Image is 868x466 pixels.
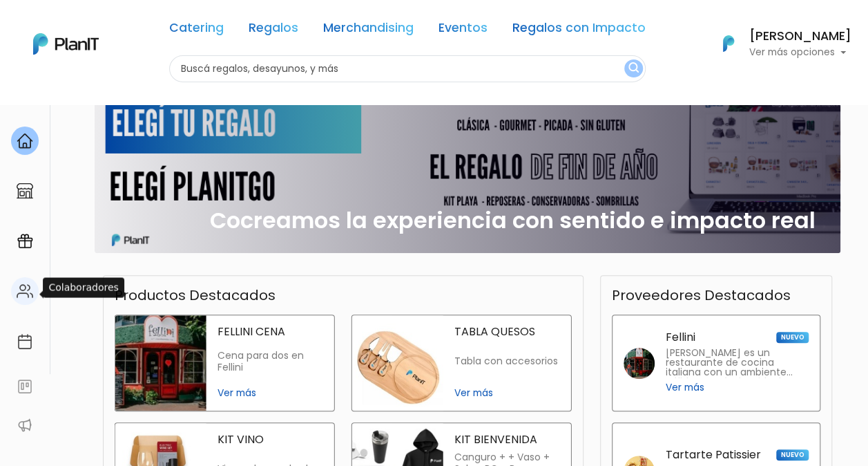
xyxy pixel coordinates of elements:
a: tabla quesos TABLA QUESOS Tabla con accesorios Ver más [351,315,572,411]
p: Fellini [666,332,695,343]
a: fellini cena FELLINI CENA Cena para dos en Fellini Ver más [115,315,335,411]
button: PlanIt Logo [PERSON_NAME] Ver más opciones [705,26,851,62]
img: tabla quesos [352,315,443,411]
h6: [PERSON_NAME] [749,30,851,43]
img: partners-52edf745621dab592f3b2c58e3bca9d71375a7ef29c3b500c9f145b62cc070d4.svg [17,417,33,434]
div: Colaboradores [43,277,124,297]
img: PlanIt Logo [33,33,99,55]
h3: Proveedores Destacados [612,287,791,304]
a: Regalos con Impacto [512,22,646,39]
p: FELLINI CENA [218,326,323,337]
a: Catering [169,22,224,39]
p: Tartarte Patissier [666,449,761,460]
span: NUEVO [776,449,808,460]
a: Regalos [249,22,298,39]
span: NUEVO [776,332,808,343]
img: search_button-432b6d5273f82d61273b3651a40e1bd1b912527efae98b1b7a1b2c0702e16a8d.svg [628,62,639,75]
span: Ver más [454,386,560,400]
span: Ver más [218,386,323,400]
p: KIT BIENVENIDA [454,434,560,445]
p: TABLA QUESOS [454,326,560,337]
span: Ver más [666,380,704,395]
p: [PERSON_NAME] es un restaurante de cocina italiana con un ambiente cálido y auténtico, ideal para... [666,348,809,378]
p: Cena para dos en Fellini [218,350,323,374]
p: KIT VINO [218,434,323,445]
img: people-662611757002400ad9ed0e3c099ab2801c6687ba6c219adb57efc949bc21e19d.svg [17,283,33,299]
img: fellini cena [115,315,206,411]
img: campaigns-02234683943229c281be62815700db0a1741e53638e28bf9629b52c665b00959.svg [17,233,33,250]
img: home-e721727adea9d79c4d83392d1f703f7f8bce08238fde08b1acbfd93340b81755.svg [17,133,33,149]
h2: Cocreamos la experiencia con sentido e impacto real [210,207,816,234]
p: Ver más opciones [749,48,851,57]
img: marketplace-4ceaa7011d94191e9ded77b95e3339b90024bf715f7c57f8cf31f2d8c509eaba.svg [17,183,33,199]
a: Fellini NUEVO [PERSON_NAME] es un restaurante de cocina italiana con un ambiente cálido y auténti... [612,315,820,411]
a: Eventos [438,22,488,39]
img: calendar-87d922413cdce8b2cf7b7f5f62616a5cf9e4887200fb71536465627b3292af00.svg [17,333,33,350]
img: fellini [624,348,655,379]
div: ¿Necesitás ayuda? [71,13,199,40]
a: Merchandising [323,22,414,39]
img: PlanIt Logo [713,28,744,59]
p: Tabla con accesorios [454,355,560,367]
h3: Productos Destacados [115,287,276,304]
input: Buscá regalos, desayunos, y más [169,55,646,82]
img: feedback-78b5a0c8f98aac82b08bfc38622c3050aee476f2c9584af64705fc4e61158814.svg [17,378,33,395]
